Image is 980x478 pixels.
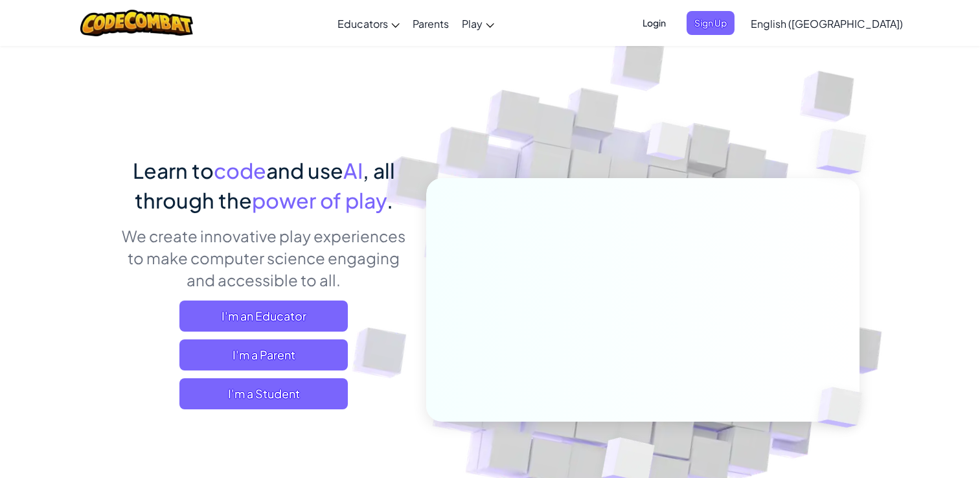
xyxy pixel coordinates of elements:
[406,6,455,41] a: Parents
[179,339,348,370] a: I'm a Parent
[133,157,214,183] span: Learn to
[337,17,388,30] span: Educators
[687,11,735,35] button: Sign Up
[387,187,393,213] span: .
[343,157,363,183] span: AI
[266,157,343,183] span: and use
[331,6,406,41] a: Educators
[635,11,674,35] button: Login
[790,97,902,207] img: Overlap cubes
[622,97,715,193] img: Overlap cubes
[455,6,501,41] a: Play
[751,17,903,30] span: English ([GEOGRAPHIC_DATA])
[795,360,893,455] img: Overlap cubes
[179,301,348,332] a: I'm an Educator
[121,225,407,291] p: We create innovative play experiences to make computer science engaging and accessible to all.
[744,6,909,41] a: English ([GEOGRAPHIC_DATA])
[462,17,483,30] span: Play
[80,10,194,36] img: CodeCombat logo
[179,378,348,409] button: I'm a Student
[252,187,387,213] span: power of play
[214,157,266,183] span: code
